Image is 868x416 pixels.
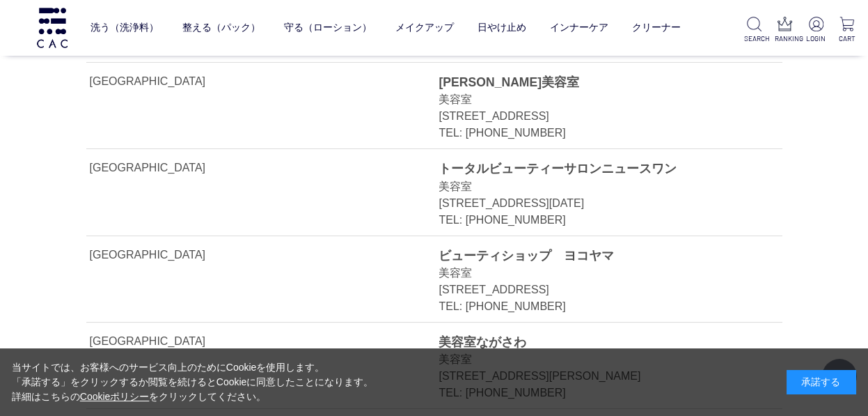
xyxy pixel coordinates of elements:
[439,282,750,298] div: [STREET_ADDRESS]
[439,73,750,91] div: [PERSON_NAME]美容室
[90,333,263,350] div: [GEOGRAPHIC_DATA]
[12,360,374,404] div: 当サイトでは、お客様へのサービス向上のためにCookieを使用します。 「承諾する」をクリックするか閲覧を続けるとCookieに同意したことになります。 詳細はこちらの をクリックしてください。
[90,160,263,176] div: [GEOGRAPHIC_DATA]
[284,10,372,45] a: 守る（ローション）
[90,73,263,90] div: [GEOGRAPHIC_DATA]
[90,10,159,45] a: 洗う（洗浄料）
[775,33,795,44] p: RANKING
[80,391,150,402] a: Cookieポリシー
[182,10,260,45] a: 整える（パック）
[395,10,454,45] a: メイクアップ
[806,33,826,44] p: LOGIN
[439,125,750,141] div: TEL: [PHONE_NUMBER]
[35,8,70,47] img: logo
[439,333,750,351] div: 美容室ながさわ
[439,247,750,265] div: ビューティショップ ヨコヤマ
[775,17,795,44] a: RANKING
[439,298,750,315] div: TEL: [PHONE_NUMBER]
[744,33,764,44] p: SEARCH
[439,108,750,125] div: [STREET_ADDRESS]
[837,17,857,44] a: CART
[439,91,750,108] div: 美容室
[439,178,750,195] div: 美容室
[439,160,750,178] div: トータルビューティーサロンニュースワン
[806,17,826,44] a: LOGIN
[632,10,681,45] a: クリーナー
[837,33,857,44] p: CART
[478,10,526,45] a: 日やけ止め
[787,370,856,394] div: 承諾する
[439,195,750,212] div: [STREET_ADDRESS][DATE]
[550,10,608,45] a: インナーケア
[744,17,764,44] a: SEARCH
[90,247,263,263] div: [GEOGRAPHIC_DATA]
[439,212,750,229] div: TEL: [PHONE_NUMBER]
[439,265,750,282] div: 美容室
